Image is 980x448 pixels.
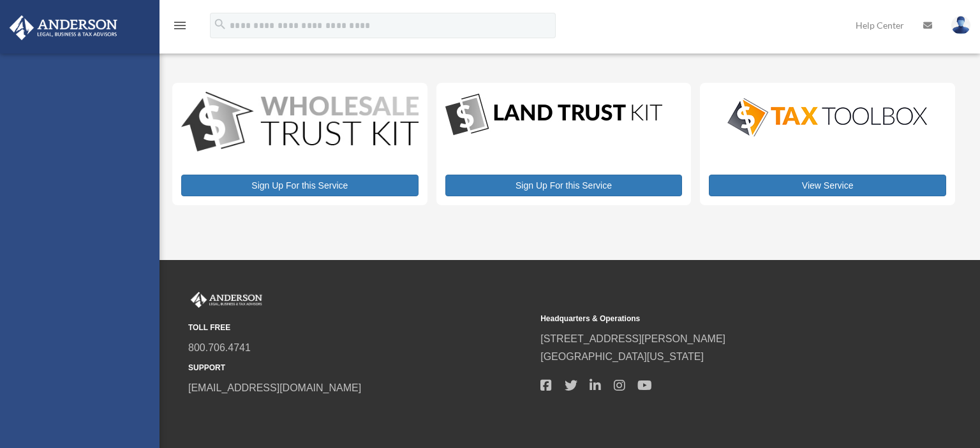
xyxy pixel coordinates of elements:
[445,175,683,196] a: Sign Up For this Service
[172,18,188,33] i: menu
[188,361,531,375] small: SUPPORT
[540,351,704,362] a: [GEOGRAPHIC_DATA][US_STATE]
[951,16,970,34] img: User Pic
[709,175,946,196] a: View Service
[540,333,725,344] a: [STREET_ADDRESS][PERSON_NAME]
[188,342,251,353] a: 800.706.4741
[188,382,361,393] a: [EMAIL_ADDRESS][DOMAIN_NAME]
[188,321,531,335] small: TOLL FREE
[181,92,419,154] img: WS-Trust-Kit-lgo-1.jpg
[188,292,265,308] img: Anderson Advisors Platinum Portal
[213,17,227,31] i: search
[181,175,419,196] a: Sign Up For this Service
[540,312,884,326] small: Headquarters & Operations
[172,22,188,33] a: menu
[6,15,121,40] img: Anderson Advisors Platinum Portal
[445,92,662,138] img: LandTrust_lgo-1.jpg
